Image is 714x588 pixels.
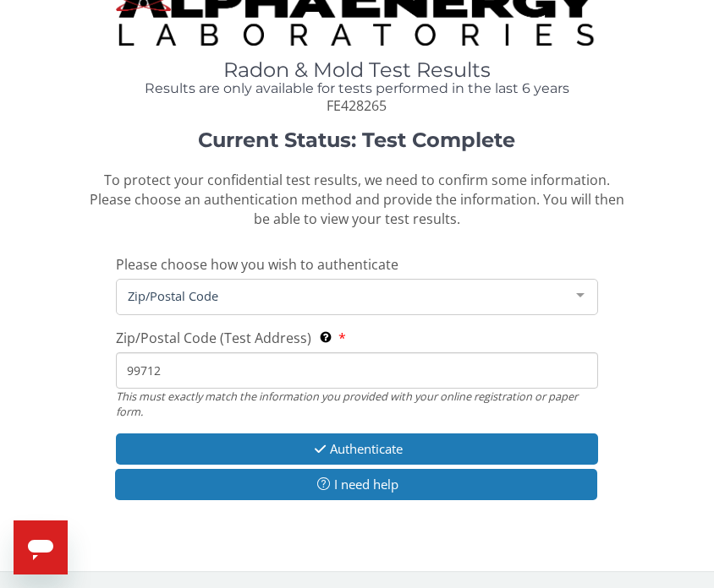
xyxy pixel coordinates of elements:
button: Authenticate [116,433,598,465]
div: This must exactly match the information you provided with your online registration or paper form. [116,389,598,420]
h1: Radon & Mold Test Results [116,59,598,81]
span: To protect your confidential test results, we need to confirm some information. Please choose an ... [90,171,624,228]
span: Zip/Postal Code [124,286,563,305]
span: FE428265 [327,96,387,115]
span: Please choose how you wish to authenticate [116,255,398,274]
strong: Current Status: Test Complete [198,128,515,152]
iframe: Button to launch messaging window [14,520,68,574]
span: Zip/Postal Code (Test Address) [116,329,311,347]
h4: Results are only available for tests performed in the last 6 years [116,81,598,96]
button: I need help [115,469,597,500]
